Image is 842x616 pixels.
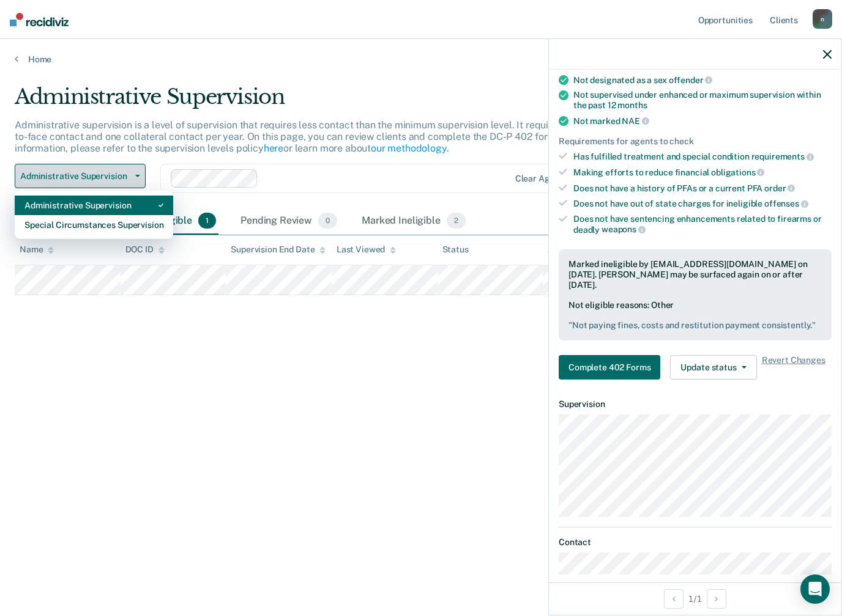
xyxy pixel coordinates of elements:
dt: Supervision [559,399,832,409]
a: Navigate to form link [559,355,665,380]
div: Not marked [573,116,832,127]
div: DOC ID [125,244,165,255]
span: months [617,100,647,110]
span: Administrative Supervision [20,171,130,182]
div: Not supervised under enhanced or maximum supervision within the past 12 [573,90,832,111]
div: Status [442,244,469,255]
span: NAE [622,116,649,126]
button: Update status [670,355,756,380]
button: Complete 402 Forms [559,355,660,380]
div: Clear agents [515,174,567,184]
div: Administrative Supervision [24,196,163,215]
div: Last Viewed [337,244,396,255]
div: 1 / 1 [549,582,841,615]
button: Next Opportunity [707,589,726,609]
div: Has fulfilled treatment and special condition [573,151,832,162]
div: Does not have sentencing enhancements related to firearms or deadly [573,214,832,235]
a: Home [15,54,827,65]
div: Open Intercom Messenger [800,574,830,604]
div: Administrative Supervision [15,84,646,119]
div: Does not have out of state charges for ineligible [573,198,832,209]
span: offenses [764,199,808,208]
span: 1 [198,213,216,229]
span: offender [669,75,713,85]
div: n [813,9,832,29]
div: Pending Review [238,208,340,235]
a: our methodology [371,142,447,154]
button: Previous Opportunity [664,589,684,609]
span: requirements [751,152,814,161]
div: Requirements for agents to check [559,136,832,147]
div: Marked Ineligible [359,208,468,235]
span: Revert Changes [762,355,825,380]
div: Not eligible reasons: Other [568,300,822,331]
dt: Contact [559,537,832,548]
div: Making efforts to reduce financial [573,167,832,178]
span: weapons [602,224,646,234]
p: Administrative supervision is a level of supervision that requires less contact than the minimum ... [15,119,643,154]
pre: " Not paying fines, costs and restitution payment consistently. " [568,320,822,331]
span: 0 [318,213,337,229]
span: 2 [447,213,466,229]
span: obligations [711,167,764,177]
a: here [264,142,283,154]
div: Supervision End Date [231,244,326,255]
img: Recidiviz [10,13,69,26]
div: Not designated as a sex [573,75,832,86]
div: Marked ineligible by [EMAIL_ADDRESS][DOMAIN_NAME] on [DATE]. [PERSON_NAME] may be surfaced again ... [568,259,822,290]
div: Name [20,244,54,255]
div: Special Circumstances Supervision [24,215,163,235]
div: Does not have a history of PFAs or a current PFA order [573,183,832,194]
